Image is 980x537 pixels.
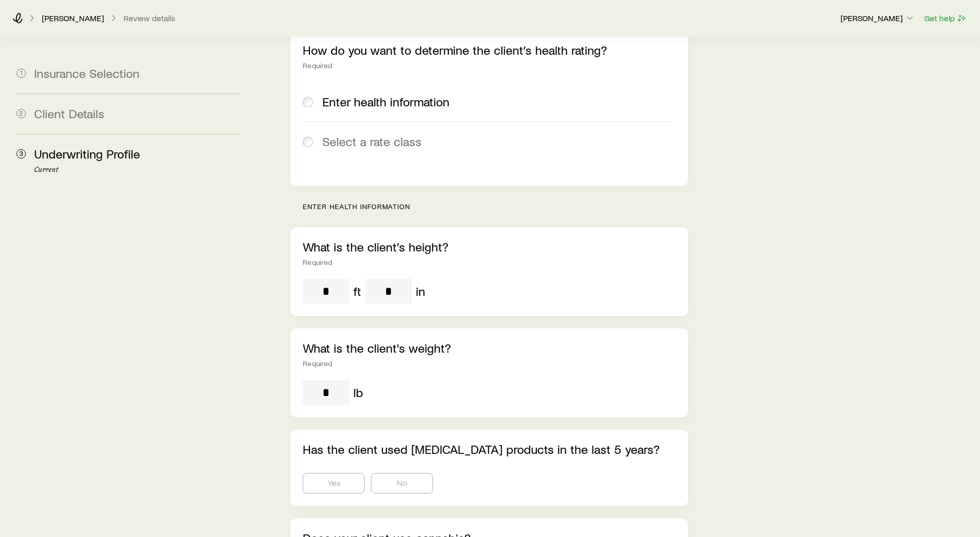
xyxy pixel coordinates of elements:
[353,284,361,298] div: ft
[371,473,433,494] button: No
[34,66,139,81] span: Insurance Selection
[303,97,313,107] input: Enter health information
[123,13,176,23] button: Review details
[322,134,422,149] span: Select a rate class
[303,359,676,368] div: Required
[303,137,313,147] input: Select a rate class
[303,473,365,494] button: Yes
[17,69,26,78] span: 1
[840,12,915,25] button: [PERSON_NAME]
[41,13,104,23] a: [PERSON_NAME]
[303,240,676,254] p: What is the client’s height?
[34,106,104,121] span: Client Details
[34,146,140,161] span: Underwriting Profile
[841,13,915,23] p: [PERSON_NAME]
[303,442,676,456] p: Has the client used [MEDICAL_DATA] products in the last 5 years?
[34,166,241,174] p: Current
[303,43,676,57] p: How do you want to determine the client’s health rating?
[322,94,449,109] span: Enter health information
[416,284,425,298] div: in
[17,149,26,159] span: 3
[353,385,363,400] div: lb
[303,202,688,211] p: Enter health information
[303,258,676,266] div: Required
[303,341,676,355] p: What is the client's weight?
[303,61,676,70] div: Required
[924,12,968,24] button: Get help
[17,109,26,118] span: 2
